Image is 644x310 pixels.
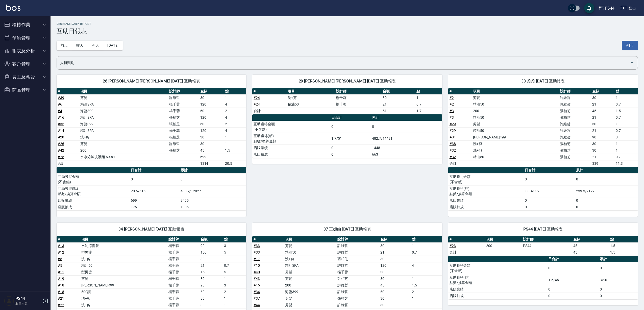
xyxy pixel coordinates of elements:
[524,173,575,185] td: 0
[252,114,442,158] table: a dense table
[79,121,168,127] td: 海鹽399
[472,121,559,127] td: 剪髮
[223,236,246,243] th: 點
[522,236,572,243] th: 設計師
[79,140,168,147] td: 剪髮
[450,135,456,139] a: #31
[2,70,48,84] button: 員工及薪資
[330,114,370,121] th: 日合計
[524,197,575,204] td: 0
[199,127,224,134] td: 120
[448,236,485,243] th: #
[371,144,442,151] td: 1448
[448,262,547,274] td: 互助獲得金額 (不含點)
[224,127,246,134] td: 4
[415,94,442,101] td: 1
[450,244,456,248] a: #23
[335,94,381,101] td: 楊千蓉
[58,303,64,307] a: #22
[252,88,286,95] th: #
[411,256,442,262] td: 1
[575,185,638,197] td: 239.3/7179
[591,94,614,101] td: 30
[168,147,199,154] td: 張柏芝
[58,115,64,119] a: #16
[167,256,199,262] td: 楊千蓉
[599,256,638,262] th: 累計
[79,127,168,134] td: 精油SPA
[454,79,632,84] span: 33 柔柔 [DATE] 互助報表
[224,94,246,101] td: 1
[63,79,240,84] span: 26 [PERSON_NAME] [PERSON_NAME] [DATE] 互助報表
[336,249,379,256] td: 許維哲
[411,242,442,249] td: 1
[335,101,381,108] td: 楊千蓉
[80,256,167,262] td: 洗+剪
[58,244,64,248] a: #13
[597,3,616,13] button: PS44
[79,101,168,108] td: 精油SPA
[79,114,168,121] td: 精油SPA
[591,127,614,134] td: 21
[336,262,379,269] td: 許維哲
[223,262,246,269] td: 0.7
[103,41,122,50] button: [DATE]
[472,154,559,160] td: 精油50
[614,127,638,134] td: 0.7
[252,88,442,114] table: a dense table
[559,127,591,134] td: 許維哲
[168,108,199,114] td: 楊千蓉
[591,147,614,154] td: 30
[448,236,638,256] table: a dense table
[584,3,594,13] button: save
[58,135,64,139] a: #20
[472,134,559,140] td: [PERSON_NAME]499
[448,88,472,95] th: #
[450,148,456,152] a: #32
[614,154,638,160] td: 0.7
[252,236,284,243] th: #
[168,127,199,134] td: 楊千蓉
[58,142,64,146] a: #26
[599,262,638,274] td: 0
[57,28,638,35] h3: 互助日報表
[224,140,246,147] td: 1
[167,249,199,256] td: 楊千蓉
[57,204,130,210] td: 店販抽成
[371,114,442,121] th: 累計
[168,88,199,95] th: 設計師
[330,151,370,158] td: 0
[179,197,246,204] td: 3495
[224,108,246,114] td: 2
[381,94,415,101] td: 30
[58,270,64,274] a: #11
[258,79,436,84] span: 29 [PERSON_NAME] [PERSON_NAME] [DATE] 互助報表
[2,84,48,97] button: 商品管理
[286,88,335,95] th: 項目
[80,269,167,275] td: 型男燙
[179,167,246,174] th: 累計
[58,257,62,261] a: #5
[59,58,628,67] input: 人員名稱
[472,140,559,147] td: 洗+剪
[284,256,336,262] td: 洗+剪
[450,142,456,146] a: #38
[252,108,286,114] td: 合計
[614,121,638,127] td: 1
[2,18,48,31] button: 櫃檯作業
[168,121,199,127] td: 張柏芝
[411,249,442,256] td: 0.7
[80,249,167,256] td: 型男燙
[472,101,559,108] td: 精油50
[286,94,335,101] td: 洗+剪
[167,262,199,269] td: 楊千蓉
[79,88,168,95] th: 項目
[254,270,260,274] a: #40
[199,114,224,121] td: 120
[254,303,260,307] a: #44
[254,244,260,248] a: #33
[199,242,223,249] td: 90
[448,197,524,204] td: 店販業績
[559,134,591,140] td: 許維哲
[415,88,442,95] th: 點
